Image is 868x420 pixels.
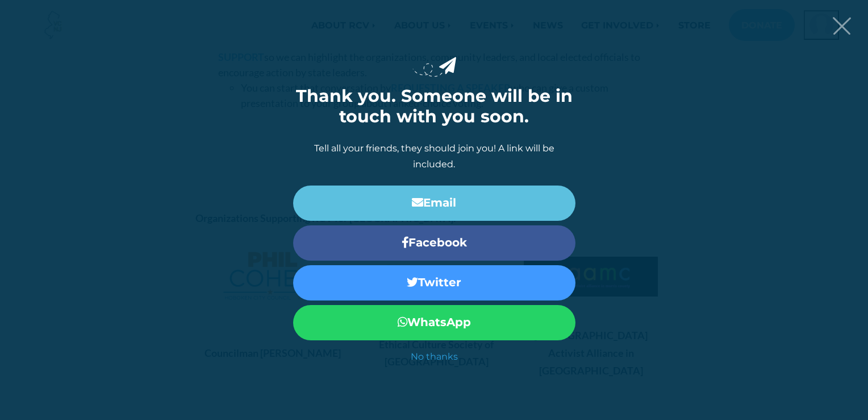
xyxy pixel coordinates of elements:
a: WhatsApp [293,305,575,340]
a: Email [293,186,575,221]
p: Tell all your friends, they should join you! A link will be included. [293,141,575,171]
h1: Thank you. Someone will be in touch with you soon. [293,86,575,127]
a: Twitter [293,265,575,300]
a: Facebook [293,225,575,261]
a: No thanks [293,349,575,363]
button: Close [833,17,851,35]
